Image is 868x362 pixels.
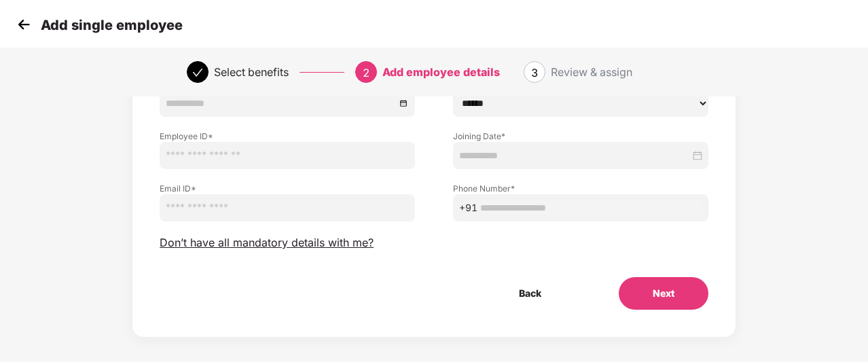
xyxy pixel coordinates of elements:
span: 2 [363,66,369,79]
p: Add single employee [41,17,183,33]
span: 3 [531,66,538,79]
img: svg+xml;base64,PHN2ZyB4bWxucz0iaHR0cDovL3d3dy53My5vcmcvMjAwMC9zdmciIHdpZHRoPSIzMCIgaGVpZ2h0PSIzMC... [14,14,34,35]
label: Phone Number [453,183,708,194]
label: Employee ID [160,130,415,142]
button: Next [619,277,708,310]
label: Joining Date [453,130,708,142]
div: Select benefits [214,61,289,83]
span: check [192,67,203,78]
span: +91 [459,200,477,215]
span: Don’t have all mandatory details with me? [160,236,374,250]
label: Email ID [160,183,415,194]
div: Review & assign [551,61,632,83]
button: Back [485,277,575,310]
div: Add employee details [382,61,500,83]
